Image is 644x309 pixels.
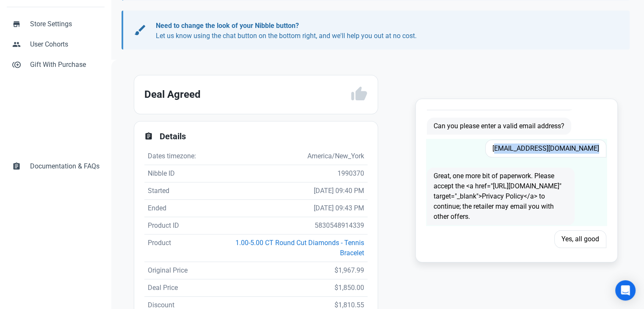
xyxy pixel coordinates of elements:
[209,262,368,279] td: $1,967.99
[160,132,368,141] h2: Details
[427,118,571,135] span: Can you please enter a valid email address?
[12,161,21,170] span: assignment
[30,19,100,29] span: Store Settings
[334,284,364,292] span: $1,850.00
[615,280,636,301] div: Open Intercom Messenger
[156,22,299,30] b: Need to change the look of your Nibble button?
[12,39,21,48] span: people
[209,165,368,182] td: 1990370
[144,182,209,200] td: Started
[30,39,100,50] span: User Cohorts
[144,132,153,141] span: assignment
[133,23,147,37] span: brush
[7,34,105,55] a: peopleUser Cohorts
[12,60,21,68] span: control_point_duplicate
[427,168,575,225] span: Great, one more bit of paperwork. Please accept the <a href="[URL][DOMAIN_NAME]" target="_blank">...
[144,235,209,262] td: Product
[209,200,368,217] td: [DATE] 09:43 PM
[554,230,606,248] span: Yes, all good
[144,86,351,103] h2: Deal Agreed
[7,14,105,34] a: storeStore Settings
[209,148,368,165] td: America/New_York
[144,217,209,235] td: Product ID
[334,301,364,309] span: $1,810.55
[156,21,611,41] p: Let us know using the chat button on the bottom right, and we'll help you out at no cost.
[235,239,364,257] a: 1.00-5.00 CT Round Cut Diamonds - Tennis Bracelet
[144,279,209,297] td: Deal Price
[209,182,368,200] td: [DATE] 09:40 PM
[30,161,100,171] span: Documentation & FAQs
[30,60,100,70] span: Gift With Purchase
[144,165,209,182] td: Nibble ID
[7,55,105,75] a: control_point_duplicateGift With Purchase
[12,19,21,28] span: store
[209,217,368,235] td: 5830548914339
[144,200,209,217] td: Ended
[7,156,105,177] a: assignmentDocumentation & FAQs
[144,148,209,165] td: Dates timezone:
[485,140,606,157] span: [EMAIL_ADDRESS][DOMAIN_NAME]
[144,262,209,279] td: Original Price
[351,86,368,102] span: thumb_up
